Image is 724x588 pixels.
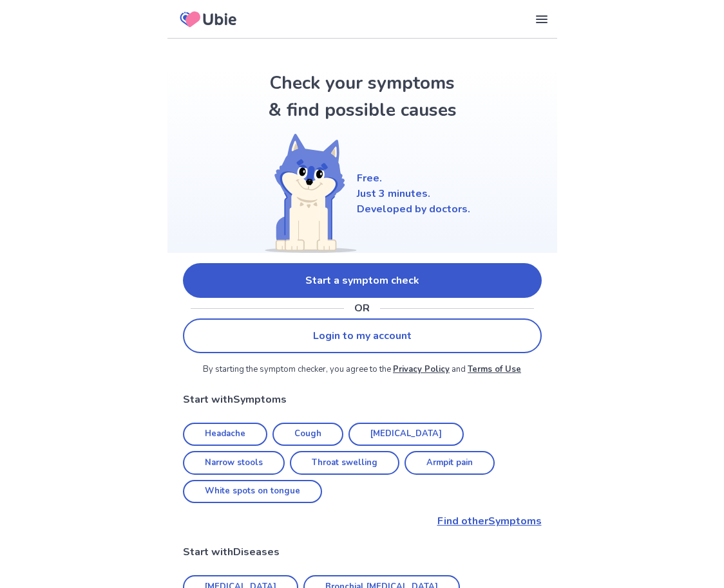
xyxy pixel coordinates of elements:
a: Find otherSymptoms [183,513,542,529]
p: By starting the symptom checker, you agree to the and [183,363,542,376]
p: Find other Symptoms [183,513,542,529]
a: Narrow stools [183,451,285,475]
p: Just 3 minutes. [357,186,470,201]
a: White spots on tongue [183,480,322,504]
a: Terms of Use [468,363,521,375]
p: Start with Symptoms [183,392,542,407]
a: Login to my account [183,318,542,353]
p: Developed by doctors. [357,201,470,217]
p: Free. [357,170,470,186]
a: [MEDICAL_DATA] [348,423,464,446]
p: OR [354,300,370,316]
a: Cough [272,423,343,446]
img: Shiba (Welcome) [254,134,357,253]
a: Privacy Policy [393,363,450,375]
a: Start a symptom check [183,263,542,298]
a: Armpit pain [405,451,495,475]
a: Throat swelling [290,451,399,475]
a: Headache [183,423,267,446]
h1: Check your symptoms & find possible causes [265,69,459,124]
p: Start with Diseases [183,544,542,560]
